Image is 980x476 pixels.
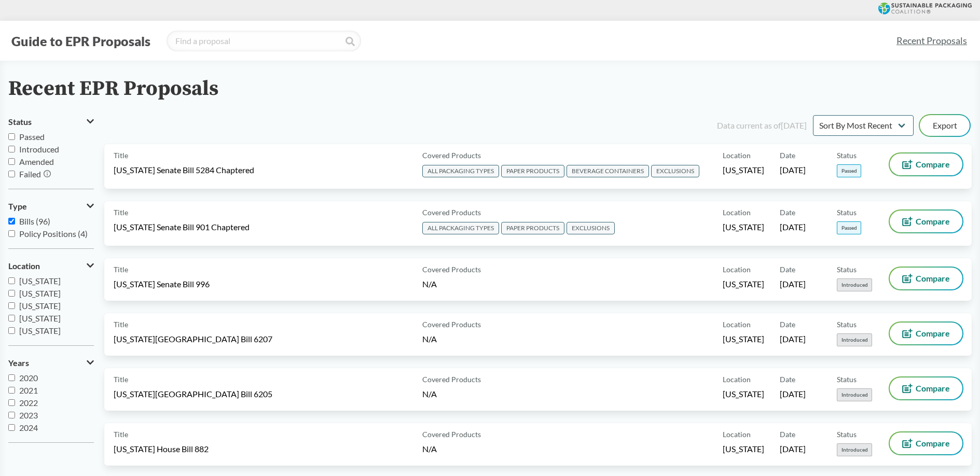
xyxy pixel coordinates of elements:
span: Date [780,207,795,218]
h2: Recent EPR Proposals [8,77,218,101]
input: Amended [8,158,15,165]
button: Status [8,113,94,131]
span: Compare [916,217,950,226]
button: Location [8,257,94,275]
span: Covered Products [422,207,481,218]
span: Location [723,374,751,385]
input: [US_STATE] [8,327,15,334]
span: Covered Products [422,150,481,161]
input: [US_STATE] [8,277,15,284]
span: Date [780,319,795,330]
a: Recent Proposals [892,29,972,52]
input: 2021 [8,387,15,394]
span: Introduced [837,388,872,401]
button: Type [8,198,94,215]
span: 2020 [19,373,38,383]
span: Location [723,207,751,218]
button: Compare [890,268,962,289]
span: Covered Products [422,429,481,440]
span: [US_STATE][GEOGRAPHIC_DATA] Bill 6205 [114,388,272,400]
span: Passed [19,132,45,142]
span: EXCLUSIONS [567,222,615,234]
span: 2022 [19,398,38,408]
span: Failed [19,169,41,179]
span: Date [780,374,795,385]
span: N/A [422,334,437,344]
span: Amended [19,157,54,166]
span: Compare [916,439,950,447]
span: Policy Positions (4) [19,229,88,239]
span: Introduced [837,443,872,456]
span: [DATE] [780,388,806,400]
input: Introduced [8,146,15,152]
span: N/A [422,279,437,289]
button: Compare [890,377,962,399]
span: Location [723,264,751,275]
span: PAPER PRODUCTS [501,222,564,234]
span: Status [837,264,857,275]
span: 2021 [19,385,38,395]
span: [DATE] [780,333,806,345]
span: Covered Products [422,319,481,330]
span: [US_STATE] House Bill 882 [114,443,209,455]
span: [US_STATE] Senate Bill 901 Chaptered [114,221,250,233]
span: [US_STATE] [723,278,764,290]
input: [US_STATE] [8,290,15,297]
button: Years [8,354,94,372]
span: Status [837,150,857,161]
input: [US_STATE] [8,302,15,309]
span: Status [8,117,32,127]
span: Title [114,264,128,275]
input: Passed [8,133,15,140]
input: 2022 [8,399,15,406]
span: Title [114,207,128,218]
span: Years [8,358,29,368]
span: [US_STATE] Senate Bill 5284 Chaptered [114,164,254,176]
span: Date [780,429,795,440]
span: 2023 [19,410,38,420]
span: [US_STATE] [19,301,61,311]
span: Status [837,207,857,218]
span: PAPER PRODUCTS [501,165,564,177]
span: N/A [422,444,437,454]
span: Location [723,150,751,161]
span: Location [8,261,40,271]
span: Bills (96) [19,216,50,226]
div: Data current as of [DATE] [717,119,807,132]
span: Date [780,264,795,275]
span: BEVERAGE CONTAINERS [567,165,649,177]
span: Location [723,429,751,440]
span: Status [837,374,857,385]
span: Covered Products [422,264,481,275]
span: Title [114,150,128,161]
span: Introduced [19,144,59,154]
span: Passed [837,221,861,234]
span: Title [114,319,128,330]
span: [US_STATE] [723,164,764,176]
span: 2024 [19,423,38,432]
span: [US_STATE] [19,313,61,323]
input: Policy Positions (4) [8,230,15,237]
span: [US_STATE] [19,288,61,298]
span: Title [114,374,128,385]
button: Export [920,115,970,136]
span: ALL PACKAGING TYPES [422,165,499,177]
span: [US_STATE] [723,443,764,455]
button: Compare [890,432,962,454]
input: [US_STATE] [8,315,15,321]
input: Find a proposal [167,31,361,51]
button: Compare [890,153,962,175]
span: [DATE] [780,443,806,455]
span: [US_STATE] [723,333,764,345]
span: Introduced [837,278,872,291]
span: [DATE] [780,221,806,233]
span: N/A [422,389,437,399]
button: Compare [890,211,962,232]
span: Compare [916,274,950,283]
input: 2023 [8,412,15,418]
span: Date [780,150,795,161]
button: Compare [890,323,962,344]
input: Failed [8,171,15,177]
input: 2020 [8,374,15,381]
span: [US_STATE][GEOGRAPHIC_DATA] Bill 6207 [114,333,272,345]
